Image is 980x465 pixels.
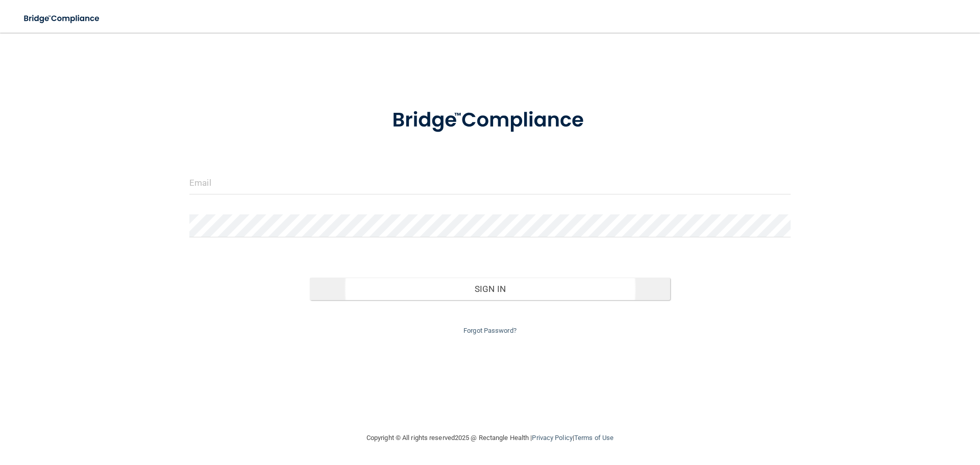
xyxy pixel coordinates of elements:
[371,94,609,147] img: bridge_compliance_login_screen.278c3ca4.svg
[463,327,517,334] a: Forgot Password?
[15,8,109,29] img: bridge_compliance_login_screen.278c3ca4.svg
[310,278,671,300] button: Sign In
[304,422,676,454] div: Copyright © All rights reserved 2025 @ Rectangle Health | |
[532,434,572,442] a: Privacy Policy
[574,434,614,442] a: Terms of Use
[189,172,791,194] input: Email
